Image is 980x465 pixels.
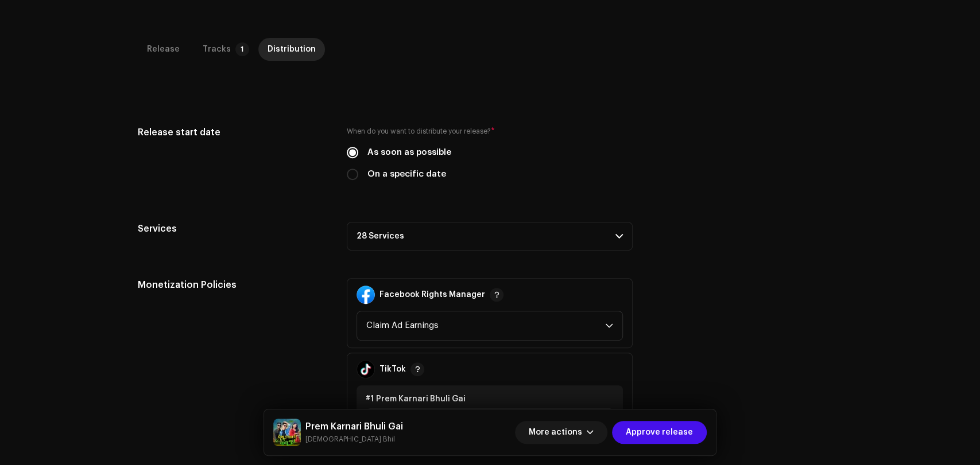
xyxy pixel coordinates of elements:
[515,421,607,444] button: More actions
[367,168,446,181] label: On a specific date
[138,278,329,292] h5: Monetization Policies
[366,394,614,404] div: #1 Prem Karnari Bhuli Gai
[612,421,707,444] button: Approve release
[366,311,605,340] span: Claim Ad Earnings
[138,222,329,236] h5: Services
[347,222,633,251] p-accordion-header: 28 Services
[605,311,613,340] div: dropdown trigger
[529,421,582,444] span: More actions
[347,126,491,137] small: When do you want to distribute your release?
[379,365,406,374] strong: TikTok
[203,38,231,61] div: Tracks
[235,42,249,56] p-badge: 1
[273,419,301,446] img: 06c20917-b418-4c0f-a3d6-5eb7c779bb29
[138,126,329,139] h5: Release start date
[305,433,403,445] small: Prem Karnari Bhuli Gai
[367,146,451,159] label: As soon as possible
[379,290,485,299] strong: Facebook Rights Manager
[626,421,693,444] span: Approve release
[268,38,316,61] div: Distribution
[305,420,403,433] h5: Prem Karnari Bhuli Gai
